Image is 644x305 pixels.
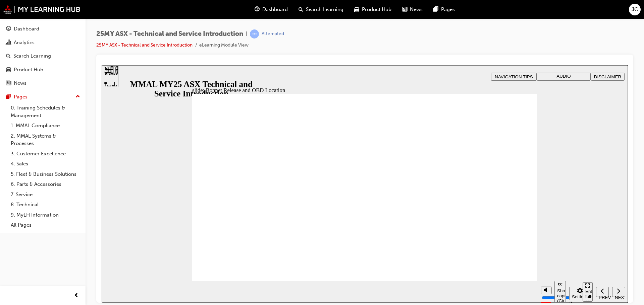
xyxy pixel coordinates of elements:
span: learningRecordVerb_ATTEMPT-icon [250,29,259,39]
a: 6. Parts & Accessories [8,179,83,189]
div: Dashboard [14,25,39,33]
button: Settings [468,222,489,235]
button: Mute (Ctrl+Alt+M) [439,221,450,229]
a: 5. Fleet & Business Solutions [8,169,83,179]
a: 8. Technical [8,200,83,210]
a: 7. Service [8,189,83,200]
button: Next (Ctrl+Alt+Period) [511,222,523,232]
button: AUDIO PREFERENCES [435,7,489,15]
span: chart-icon [6,40,11,46]
a: guage-iconDashboard [249,3,293,16]
span: AUDIO PREFERENCES [445,8,479,18]
div: Analytics [14,39,35,47]
button: DISCLAIMER [489,7,523,15]
a: Search Learning [3,50,83,62]
button: JC [629,4,641,15]
span: news-icon [6,80,11,86]
a: 25MY ASX - Technical and Service Introduction [96,42,193,48]
span: NAVIGATION TIPS [393,9,431,14]
img: mmal [3,5,80,14]
div: Pages [14,93,28,101]
div: Product Hub [14,66,43,74]
div: News [14,79,26,87]
span: Product Hub [362,6,391,13]
a: 4. Sales [8,159,83,169]
a: All Pages [8,220,83,230]
span: pages-icon [433,5,438,14]
a: Analytics [3,36,83,49]
a: search-iconSearch Learning [293,3,349,16]
span: car-icon [6,67,11,73]
div: misc controls [436,216,478,237]
a: 2. MMAL Systems & Processes [8,131,83,149]
span: prev-icon [74,292,79,300]
div: NEXT [513,230,521,235]
span: | [246,30,247,38]
button: Enter full-screen (Ctrl+Alt+F) [481,217,491,236]
span: guage-icon [6,26,11,32]
a: car-iconProduct Hub [349,3,397,16]
a: news-iconNews [397,3,428,16]
div: Settings [470,229,486,234]
button: NAVIGATION TIPS [389,7,435,15]
button: Pages [3,91,83,103]
span: 25MY ASX - Technical and Service Introduction [96,30,243,38]
nav: slide navigation [481,216,523,237]
span: guage-icon [255,5,260,14]
a: 1. MMAL Compliance [8,121,83,131]
a: 9. MyLH Information [8,210,83,220]
span: search-icon [299,5,303,14]
div: Search Learning [13,52,51,60]
button: DashboardAnalyticsSearch LearningProduct HubNews [3,21,83,91]
a: Dashboard [3,23,83,35]
span: News [410,6,423,13]
span: pages-icon [6,94,11,100]
span: Pages [441,6,455,13]
button: Show captions (Ctrl+Alt+C) [453,216,464,237]
label: Zoom to fit [468,235,481,255]
button: Previous (Ctrl+Alt+Comma) [494,222,507,232]
li: eLearning Module View [199,42,249,49]
a: pages-iconPages [428,3,460,16]
a: News [3,77,83,89]
span: Dashboard [262,6,288,13]
span: DISCLAIMER [492,9,520,14]
span: JC [632,6,638,13]
span: Search Learning [306,6,343,13]
a: 3. Customer Excellence [8,149,83,159]
div: Enter full-screen (Ctrl+Alt+F) [484,224,488,244]
div: PREV [497,230,504,235]
span: up-icon [75,92,80,101]
input: volume [440,230,483,235]
a: 0. Training Schedules & Management [8,103,83,121]
span: search-icon [6,53,11,59]
a: Product Hub [3,64,83,76]
div: Attempted [262,31,284,37]
span: car-icon [354,5,359,14]
span: news-icon [402,5,407,14]
div: Show captions (Ctrl+Alt+C) [455,223,462,238]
